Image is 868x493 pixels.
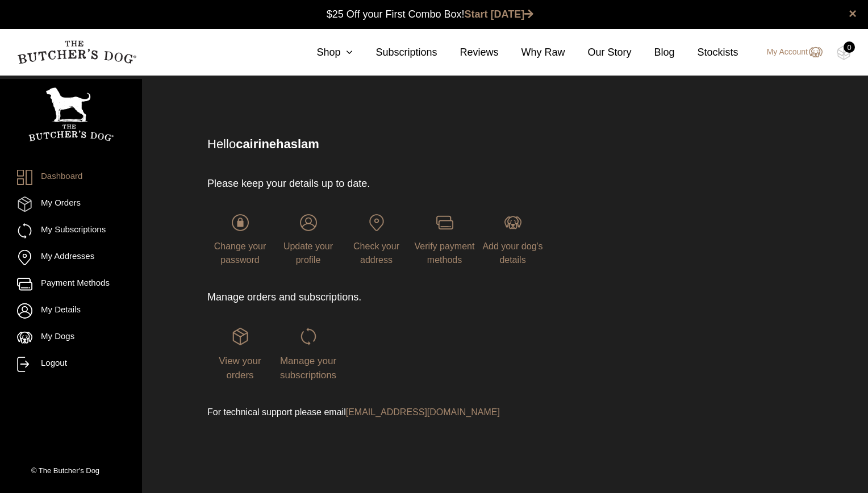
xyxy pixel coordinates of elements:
[17,277,125,292] a: Payment Methods
[675,45,738,60] a: Stockists
[17,197,125,212] a: My Orders
[276,214,341,265] a: Update your profile
[294,45,353,60] a: Shop
[415,241,475,265] span: Verify payment methods
[300,328,317,345] img: login-TBD_Subscriptions.png
[17,250,125,265] a: My Addresses
[437,45,498,60] a: Reviews
[436,214,453,231] img: login-TBD_Payments.png
[346,407,500,417] a: [EMAIL_ADDRESS][DOMAIN_NAME]
[207,406,570,419] p: For technical support please email
[300,214,317,231] img: login-TBD_Profile.png
[232,328,249,345] img: login-TBD_Orders.png
[353,241,399,265] span: Check your address
[353,45,437,60] a: Subscriptions
[480,214,545,265] a: Add your dog's details
[17,330,125,345] a: My Dogs
[17,357,125,372] a: Logout
[632,45,675,60] a: Blog
[482,241,542,265] span: Add your dog's details
[207,135,774,153] p: Hello
[565,45,632,60] a: Our Story
[236,137,319,151] strong: cairinehaslam
[232,214,249,231] img: login-TBD_Password.png
[207,328,273,380] a: View your orders
[207,214,273,265] a: Change your password
[849,7,857,20] a: close
[28,87,114,141] img: TBD_Portrait_Logo_White.png
[17,223,125,239] a: My Subscriptions
[504,214,521,231] img: login-TBD_Dog.png
[207,176,570,191] p: Please keep your details up to date.
[283,241,333,265] span: Update your profile
[837,45,851,60] img: TBD_Cart-Empty.png
[756,45,823,59] a: My Account
[276,328,341,380] a: Manage your subscriptions
[844,41,855,53] div: 0
[207,290,570,305] p: Manage orders and subscriptions.
[17,303,125,319] a: My Details
[499,45,565,60] a: Why Raw
[214,241,266,265] span: Change your password
[17,170,125,185] a: Dashboard
[412,214,477,265] a: Verify payment methods
[465,9,534,20] a: Start [DATE]
[344,214,409,265] a: Check your address
[219,356,261,381] span: View your orders
[280,356,336,381] span: Manage your subscriptions
[368,214,385,231] img: login-TBD_Address.png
